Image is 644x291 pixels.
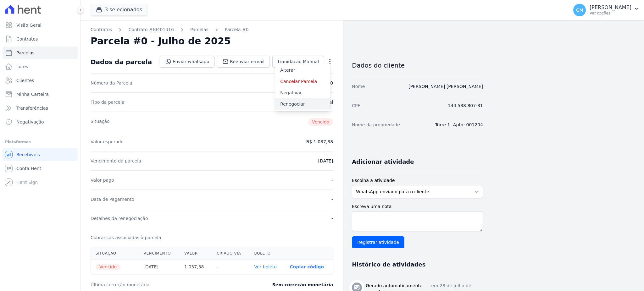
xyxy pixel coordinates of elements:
span: Recebíveis [16,151,40,158]
a: Visão Geral [3,19,78,31]
dd: 144.538.807-31 [448,102,483,109]
dd: - [331,177,333,183]
a: Renegociar [275,98,330,110]
button: 3 selecionados [91,4,147,16]
dt: Nome [352,83,365,90]
a: Alterar [275,64,330,76]
p: [PERSON_NAME] [590,4,631,11]
h2: Parcela #0 - Julho de 2025 [91,36,231,47]
span: Negativação [16,119,44,125]
p: Ver opções [590,11,631,16]
dt: Cobranças associadas à parcela [91,234,161,241]
div: Dados da parcela [91,58,152,66]
th: 1.037,38 [179,260,212,274]
dt: Data de Pagamento [91,196,134,202]
span: Transferências [16,105,48,111]
a: Minha Carteira [3,88,78,101]
dd: - [331,215,333,222]
span: Parcelas [16,50,35,56]
span: Vencido [308,118,333,126]
a: Reenviar e-mail [217,56,270,68]
a: Parcelas [3,47,78,59]
a: Transferências [3,102,78,114]
h3: Dados do cliente [352,62,483,69]
dt: Valor pago [91,177,114,183]
a: Cancelar Parcela [275,76,330,87]
th: [DATE] [139,260,180,274]
span: Visão Geral [16,22,42,28]
a: Lotes [3,60,78,73]
dt: Valor esperado [91,139,124,145]
label: Escreva uma nota [352,203,483,210]
span: Lotes [16,63,28,70]
span: Contratos [16,36,38,42]
dt: Número da Parcela [91,80,132,86]
a: Negativação [3,116,78,128]
a: [PERSON_NAME] [PERSON_NAME] [408,84,483,89]
a: Parcela #0 [225,26,249,33]
dt: Detalhes da renegociação [91,215,148,222]
th: Vencimento [139,247,180,260]
a: Contratos [91,26,112,33]
a: Liquidação Manual [272,56,324,68]
a: Contrato #f0401d16 [128,26,174,33]
a: Negativar [275,87,330,98]
dt: Situação [91,118,110,126]
a: Clientes [3,74,78,87]
dt: Tipo da parcela [91,99,125,105]
dd: 0 [330,80,333,86]
dd: R$ 1.037,38 [306,139,333,145]
dd: [DATE] [318,158,333,164]
dd: - [331,196,333,202]
th: Situação [91,247,139,260]
button: Copiar código [290,264,324,269]
h3: Histórico de atividades [352,261,425,268]
span: Vencido [96,264,120,270]
button: GM [PERSON_NAME] Ver opções [568,1,644,19]
nav: Breadcrumb [91,26,333,33]
a: Recebíveis [3,148,78,161]
dd: Torre 1- Apto: 001204 [435,122,483,128]
th: Valor [179,247,212,260]
th: - [212,260,249,274]
th: Boleto [249,247,285,260]
label: Escolha a atividade [352,177,483,184]
span: Conta Hent [16,165,41,172]
dt: Última correção monetária [91,282,234,288]
a: Conta Hent [3,162,78,175]
span: Clientes [16,77,34,84]
a: Enviar whatsapp [160,56,215,68]
th: Criado via [212,247,249,260]
a: Ver boleto [254,264,277,269]
span: GM [576,8,583,12]
input: Registrar atividade [352,236,404,248]
a: Contratos [3,33,78,45]
a: Parcelas [190,26,208,33]
h3: Adicionar atividade [352,158,414,166]
span: Liquidação Manual [278,58,319,65]
dt: CPF [352,102,360,109]
span: Reenviar e-mail [230,58,264,65]
div: Plataformas [5,138,75,146]
dt: Vencimento da parcela [91,158,141,164]
dd: Sem correção monetária [272,282,333,288]
dt: Nome da propriedade [352,122,400,128]
span: Minha Carteira [16,91,49,97]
